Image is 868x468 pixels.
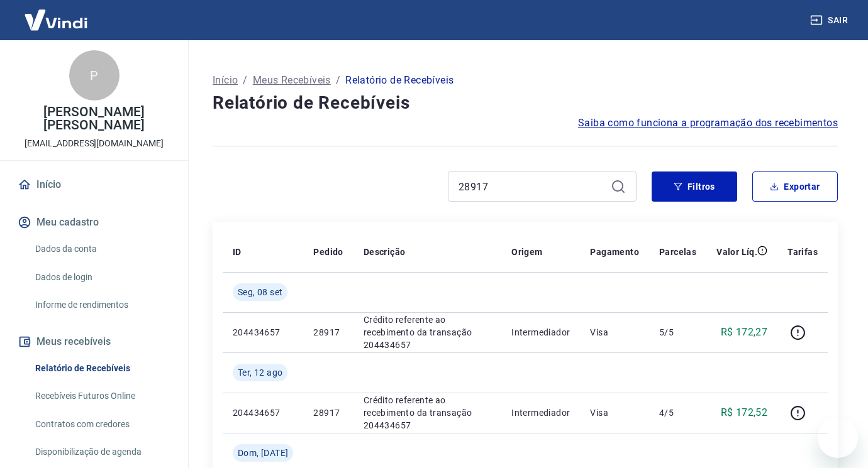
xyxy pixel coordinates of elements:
a: Relatório de Recebíveis [30,356,173,381]
p: Tarifas [787,246,818,258]
a: Meus Recebíveis [253,73,331,88]
p: Pedido [313,246,343,258]
p: Origem [511,246,542,258]
p: Parcelas [659,246,696,258]
p: 28917 [313,406,343,419]
p: 5/5 [659,326,696,339]
a: Início [213,73,238,88]
a: Dados de login [30,264,173,290]
a: Informe de rendimentos [30,292,173,318]
p: Pagamento [590,246,639,258]
p: Visa [590,406,639,419]
p: Valor Líq. [716,246,757,258]
span: Seg, 08 set [238,286,282,298]
p: Intermediador [511,326,570,339]
p: Crédito referente ao recebimento da transação 204434657 [364,394,491,432]
p: / [336,73,340,88]
p: 204434657 [233,406,293,419]
img: Vindi [15,1,97,39]
p: 4/5 [659,406,696,419]
a: Recebíveis Futuros Online [30,383,173,409]
button: Meu cadastro [15,209,173,236]
p: ID [233,246,242,258]
p: Relatório de Recebíveis [345,73,453,88]
button: Exportar [752,171,838,202]
a: Dados da conta [30,236,173,262]
a: Início [15,171,173,199]
a: Disponibilização de agenda [30,439,173,465]
p: Crédito referente ao recebimento da transação 204434657 [364,313,491,351]
iframe: Botão para abrir a janela de mensagens [818,418,858,458]
input: Busque pelo número do pedido [459,177,606,196]
button: Meus recebíveis [15,328,173,356]
p: [PERSON_NAME] [PERSON_NAME] [10,106,178,132]
p: Intermediador [511,406,570,419]
a: Saiba como funciona a programação dos recebimentos [578,116,838,131]
span: Ter, 12 ago [238,366,282,379]
p: R$ 172,27 [721,325,768,340]
p: [EMAIL_ADDRESS][DOMAIN_NAME] [25,137,164,150]
p: Descrição [364,246,406,258]
p: R$ 172,52 [721,405,768,420]
button: Filtros [652,171,737,202]
p: 204434657 [233,326,293,339]
button: Sair [808,9,853,32]
h4: Relatório de Recebíveis [213,90,838,116]
p: Visa [590,326,639,339]
a: Contratos com credores [30,411,173,437]
span: Dom, [DATE] [238,447,288,459]
p: / [243,73,247,88]
div: P [69,50,120,101]
p: 28917 [313,326,343,339]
